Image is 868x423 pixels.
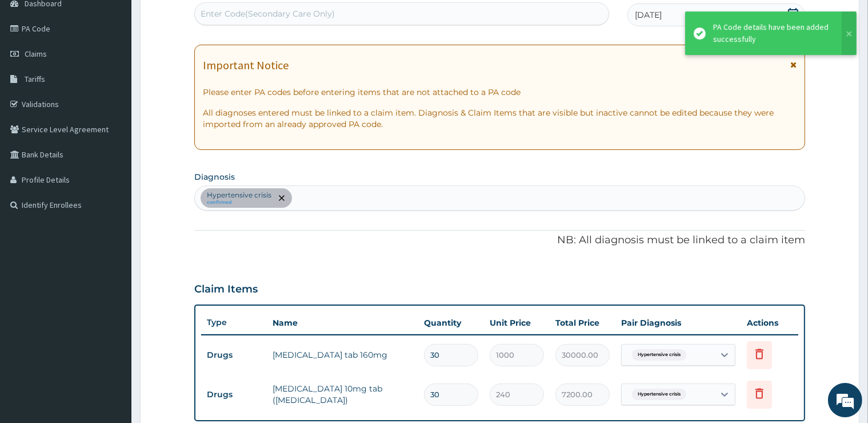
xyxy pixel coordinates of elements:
[615,311,741,334] th: Pair Diagnosis
[6,292,218,333] textarea: Type your message and hit 'Enter'
[207,200,271,205] small: confirmed
[59,64,192,79] div: Chat with us now
[632,349,686,361] span: Hypertensive crisis
[635,9,662,21] span: [DATE]
[201,345,267,366] td: Drugs
[550,311,615,334] th: Total Price
[194,233,805,248] p: NB: All diagnosis must be linked to a claim item
[207,191,271,200] p: Hypertensive crisis
[25,49,47,59] span: Claims
[194,283,258,296] h3: Claim Items
[21,57,46,86] img: d_794563401_company_1708531726252_794563401
[203,86,796,98] p: Please enter PA codes before entering items that are not attached to a PA code
[194,171,235,183] label: Diagnosis
[267,343,418,366] td: [MEDICAL_DATA] tab 160mg
[203,107,796,130] p: All diagnoses entered must be linked to a claim item. Diagnosis & Claim Items that are visible bu...
[484,311,550,334] th: Unit Price
[187,6,215,33] div: Minimize live chat window
[267,311,418,334] th: Name
[713,21,831,45] div: PA Code details have been added successfully
[203,59,289,72] h1: Important Notice
[741,311,798,334] th: Actions
[201,8,335,19] div: Enter Code(Secondary Care Only)
[66,134,158,250] span: We're online!
[201,312,267,333] th: Type
[418,311,484,334] th: Quantity
[632,389,686,400] span: Hypertensive crisis
[277,193,287,203] span: remove selection option
[201,384,267,405] td: Drugs
[25,74,45,84] span: Tariffs
[267,377,418,412] td: [MEDICAL_DATA] 10mg tab ([MEDICAL_DATA])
